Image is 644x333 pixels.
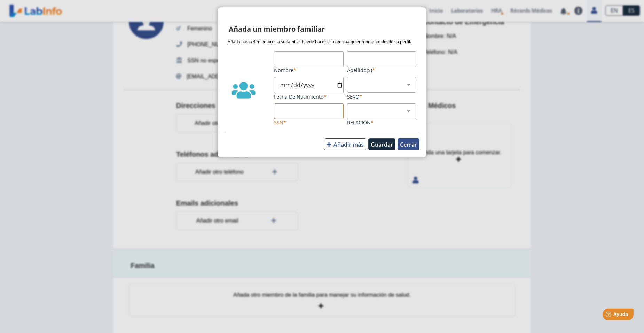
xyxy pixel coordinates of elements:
button: Añadir más [324,138,366,150]
label: Fecha de Nacimiento [274,93,344,100]
button: Guardar [368,138,395,150]
label: Nombre [274,67,344,73]
label: Relación [347,119,417,126]
label: Sexo [347,93,417,100]
div: Añada hasta 4 miembros a su familia. Puede hacer esto en cualquier momento desde su perfil. [228,39,416,45]
h4: Añada un miembro familiar [229,24,325,34]
iframe: Help widget launcher [582,306,636,325]
label: SSN [274,119,344,126]
span: Añadir más [333,141,364,148]
label: Apellido(s) [347,67,417,73]
button: Cerrar [398,138,419,150]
